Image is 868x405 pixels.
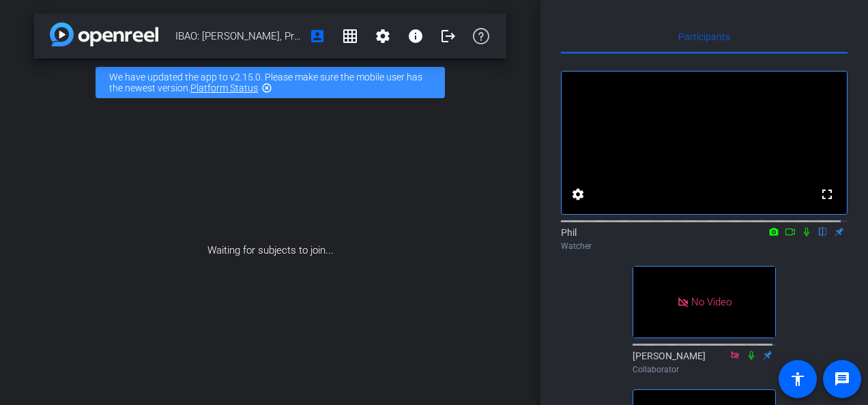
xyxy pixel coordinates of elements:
[261,82,272,93] mat-icon: highlight_off
[678,32,730,42] span: Participants
[96,67,445,98] div: We have updated the app to v2.15.0. Please make sure the mobile user has the newest version.
[309,28,325,44] mat-icon: account_box
[342,28,358,44] mat-icon: grid_on
[790,371,806,387] mat-icon: accessibility
[691,296,732,308] span: No Video
[190,82,258,93] a: Platform Status
[561,226,848,252] div: Phil
[34,106,506,395] div: Waiting for subjects to join...
[375,28,391,44] mat-icon: settings
[175,22,301,50] span: IBAO: [PERSON_NAME], President, Begin Insurance Inc.| Large Brokerage
[819,186,835,202] mat-icon: fullscreen
[633,349,776,376] div: [PERSON_NAME]
[50,22,158,46] img: app-logo
[440,28,457,44] mat-icon: logout
[407,28,424,44] mat-icon: info
[561,240,848,252] div: Watcher
[834,371,850,387] mat-icon: message
[633,363,776,376] div: Collaborator
[570,186,586,202] mat-icon: settings
[815,225,831,237] mat-icon: flip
